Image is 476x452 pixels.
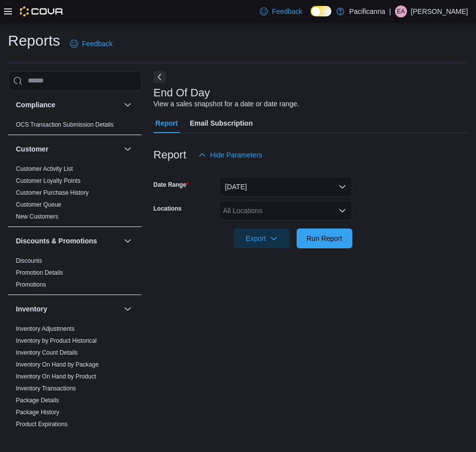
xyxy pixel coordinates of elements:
h3: Inventory [16,304,47,314]
a: Customer Purchase History [16,189,89,196]
span: Inventory On Hand by Package [16,361,99,369]
span: Discounts [16,257,42,265]
h3: Compliance [16,100,55,110]
span: EA [397,5,405,17]
a: Inventory Transactions [16,385,76,392]
button: Inventory [122,303,134,315]
span: Customer Activity List [16,165,73,173]
span: Package Details [16,396,59,404]
span: Customer Queue [16,201,61,209]
button: [DATE] [219,177,352,197]
button: Compliance [16,100,120,110]
h3: Discounts & Promotions [16,236,97,246]
button: Discounts & Promotions [16,236,120,246]
h3: End Of Day [154,87,210,99]
span: Inventory Adjustments [16,325,75,333]
label: Locations [154,205,182,213]
h3: Customer [16,144,48,154]
span: Inventory On Hand by Product [16,373,96,380]
span: Inventory Count Details [16,349,78,357]
a: Inventory On Hand by Product [16,373,96,380]
a: Promotions [16,281,46,288]
a: Inventory Count Details [16,349,78,356]
div: View a sales snapshot for a date or date range. [154,99,299,109]
span: Promotions [16,281,46,289]
a: Customer Loyalty Points [16,177,80,184]
span: Customer Loyalty Points [16,177,80,185]
span: Customer Purchase History [16,189,89,197]
span: Feedback [272,6,302,16]
p: | [389,5,391,17]
span: Feedback [82,39,112,49]
h1: Reports [8,31,60,51]
img: Cova [20,6,64,16]
button: Run Report [297,228,352,248]
a: Customer Queue [16,201,61,208]
div: Discounts & Promotions [8,255,142,295]
a: Discounts [16,257,42,264]
span: Dark Mode [311,16,311,17]
span: Hide Parameters [210,150,262,160]
h3: Report [154,149,186,161]
a: Promotion Details [16,269,63,276]
button: Discounts & Promotions [122,235,134,247]
span: Promotion Details [16,269,63,277]
span: New Customers [16,213,58,221]
a: New Customers [16,213,58,220]
button: Hide Parameters [194,145,266,165]
a: Inventory by Product Historical [16,337,97,344]
span: Package History [16,408,59,416]
input: Dark Mode [311,6,331,16]
span: Email Subscription [190,113,253,133]
a: OCS Transaction Submission Details [16,121,114,128]
a: Feedback [66,34,116,54]
span: Report [156,113,178,133]
p: Pacificanna [349,5,385,17]
a: Inventory On Hand by Package [16,361,99,368]
div: Compliance [8,119,142,135]
a: Customer Activity List [16,165,73,172]
button: Compliance [122,99,134,111]
p: [PERSON_NAME] [411,5,468,17]
button: Export [234,228,290,248]
a: Package Details [16,397,59,404]
div: Esme Alexander [395,5,407,17]
span: Run Report [307,233,342,243]
span: Inventory by Product Historical [16,337,97,345]
button: Inventory [16,304,120,314]
button: Customer [122,143,134,155]
a: Package History [16,409,59,416]
button: Next [154,71,165,83]
button: Open list of options [338,207,346,215]
span: OCS Transaction Submission Details [16,121,114,129]
span: Product Expirations [16,420,68,428]
label: Date Range [154,181,189,189]
a: Feedback [256,1,306,21]
div: Customer [8,163,142,226]
span: Inventory Transactions [16,384,76,392]
span: Export [240,228,284,248]
button: Customer [16,144,120,154]
a: Product Expirations [16,421,68,428]
a: Inventory Adjustments [16,325,75,332]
